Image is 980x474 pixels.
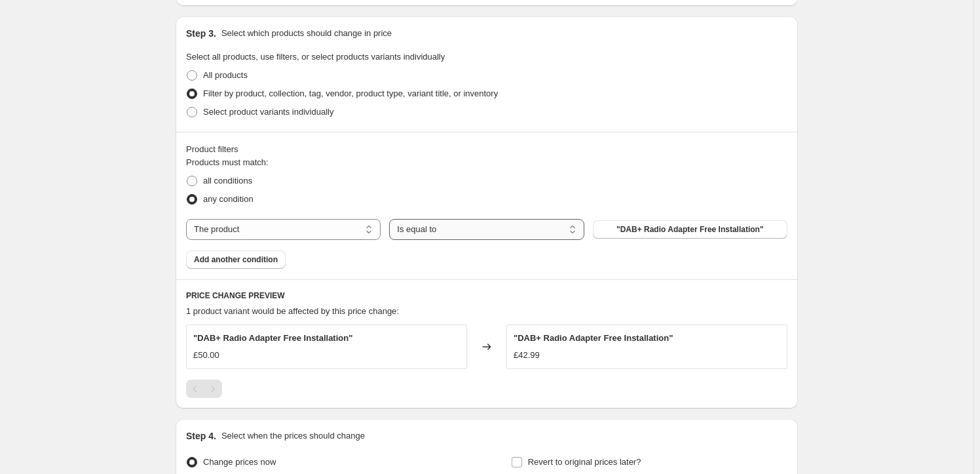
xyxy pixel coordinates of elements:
[514,333,673,343] span: "DAB+ Radio Adapter Free Installation"
[221,429,365,443] p: Select when the prices should change
[186,250,286,269] button: Add another condition
[528,457,641,467] span: Revert to original prices later?
[186,429,216,443] h2: Step 4.
[193,349,219,362] div: £50.00
[186,306,399,316] span: 1 product variant would be affected by this price change:
[186,143,787,156] div: Product filters
[203,70,248,80] span: All products
[193,333,352,343] span: "DAB+ Radio Adapter Free Installation"
[616,224,764,235] span: "DAB+ Radio Adapter Free Installation"
[221,27,392,40] p: Select which products should change in price
[203,194,254,204] span: any condition
[203,107,333,117] span: Select product variants individually
[203,89,498,98] span: Filter by product, collection, tag, vendor, product type, variant title, or inventory
[186,52,445,62] span: Select all products, use filters, or select products variants individually
[203,457,276,467] span: Change prices now
[186,290,787,301] h6: PRICE CHANGE PREVIEW
[194,254,278,265] span: Add another condition
[514,349,540,362] div: £42.99
[186,157,269,167] span: Products must match:
[186,27,216,40] h2: Step 3.
[593,220,787,239] button: "DAB+ Radio Adapter Free Installation"
[203,176,252,186] span: all conditions
[186,380,222,398] nav: Pagination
